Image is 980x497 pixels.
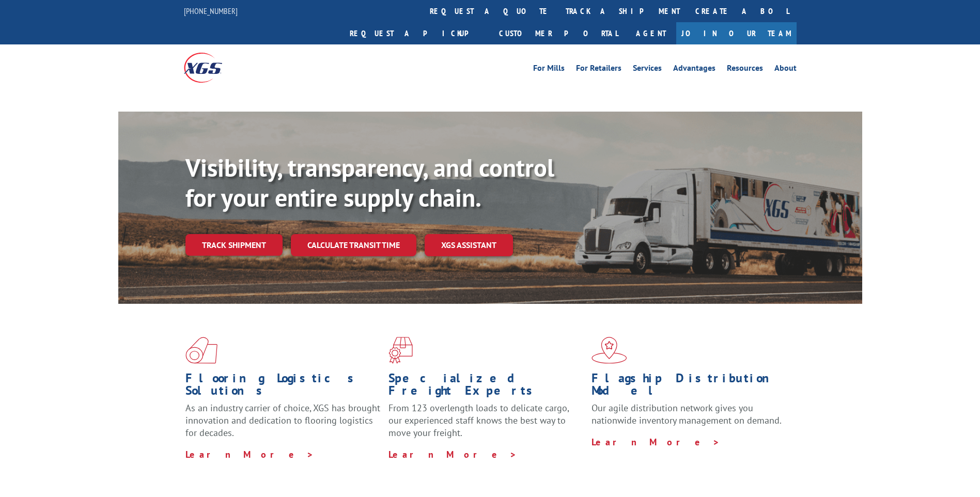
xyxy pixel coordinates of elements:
a: Learn More > [388,448,517,460]
a: Calculate transit time [291,234,416,256]
a: Customer Portal [491,22,626,44]
a: Resources [727,64,763,75]
a: For Mills [533,64,565,75]
h1: Specialized Freight Experts [388,372,584,402]
img: xgs-icon-flagship-distribution-model-red [592,337,627,364]
a: Learn More > [185,448,314,460]
a: For Retailers [576,64,621,75]
p: From 123 overlength loads to delicate cargo, our experienced staff knows the best way to move you... [388,402,584,448]
span: As an industry carrier of choice, XGS has brought innovation and dedication to flooring logistics... [185,402,380,439]
a: About [774,64,797,75]
a: Join Our Team [676,22,797,44]
h1: Flooring Logistics Solutions [185,372,381,402]
a: [PHONE_NUMBER] [184,6,238,16]
a: Learn More > [592,436,720,448]
span: Our agile distribution network gives you nationwide inventory management on demand. [592,402,782,426]
a: XGS ASSISTANT [425,234,513,256]
a: Track shipment [185,234,283,256]
a: Advantages [673,64,715,75]
h1: Flagship Distribution Model [592,372,787,402]
b: Visibility, transparency, and control for your entire supply chain. [185,151,554,213]
a: Agent [626,22,676,44]
img: xgs-icon-focused-on-flooring-red [388,337,413,364]
img: xgs-icon-total-supply-chain-intelligence-red [185,337,217,364]
a: Request a pickup [342,22,491,44]
a: Services [633,64,662,75]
